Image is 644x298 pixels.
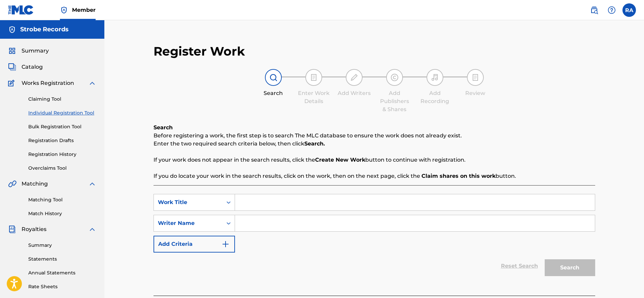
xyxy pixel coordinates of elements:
img: Works Registration [8,79,17,87]
b: Search [154,124,173,131]
p: If your work does not appear in the search results, click the button to continue with registration. [154,156,595,164]
img: Summary [8,47,16,55]
div: User Menu [622,3,636,17]
h5: Strobe Records [20,26,69,33]
img: step indicator icon for Review [471,73,479,81]
span: Member [72,6,96,14]
a: Registration Drafts [28,137,96,144]
div: Add Writers [337,89,371,97]
p: If you do locate your work in the search results, click on the work, then on the next page, click... [154,172,595,180]
a: Matching Tool [28,196,96,203]
div: Help [605,3,618,17]
img: step indicator icon for Add Publishers & Shares [391,73,399,81]
div: Review [459,89,492,97]
img: MLC Logo [8,5,34,15]
img: Royalties [8,225,16,233]
img: Matching [8,180,16,188]
a: Summary [28,242,96,249]
h2: Register Work [154,44,245,59]
img: step indicator icon for Search [269,73,277,81]
strong: Search. [304,140,325,147]
a: Individual Registration Tool [28,109,96,117]
span: Royalties [22,225,46,233]
img: step indicator icon for Enter Work Details [310,73,318,81]
div: Work Title [158,198,218,206]
a: CatalogCatalog [8,63,43,71]
div: Enter Work Details [297,89,331,105]
p: Enter the two required search criteria below, then click [154,140,595,148]
a: Public Search [587,3,601,17]
span: Matching [22,180,48,188]
img: expand [88,79,96,87]
a: Annual Statements [28,269,96,276]
img: 9d2ae6d4665cec9f34b9.svg [222,240,230,248]
div: Search [257,89,290,97]
div: Add Publishers & Shares [378,89,411,113]
a: Match History [28,210,96,217]
a: Statements [28,256,96,263]
strong: Claim shares on this work [421,173,496,179]
img: expand [88,180,96,188]
a: Registration History [28,151,96,158]
span: Catalog [22,63,43,71]
button: Add Criteria [154,236,235,253]
form: Search Form [154,194,595,279]
img: Accounts [8,26,16,34]
img: step indicator icon for Add Recording [431,73,439,81]
iframe: Resource Center [625,195,644,249]
img: step indicator icon for Add Writers [350,73,358,81]
span: Summary [22,47,49,55]
a: Bulk Registration Tool [28,123,96,130]
img: help [608,6,616,14]
a: SummarySummary [8,47,49,55]
a: Overclaims Tool [28,165,96,172]
a: Rate Sheets [28,283,96,290]
img: search [590,6,598,14]
strong: Create New Work [315,157,365,163]
div: Add Recording [418,89,452,105]
img: Catalog [8,63,16,71]
img: Top Rightsholder [60,6,68,14]
a: Claiming Tool [28,96,96,103]
img: expand [88,225,96,233]
p: Before registering a work, the first step is to search The MLC database to ensure the work does n... [154,132,595,140]
div: Writer Name [158,219,218,227]
span: Works Registration [22,79,74,87]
